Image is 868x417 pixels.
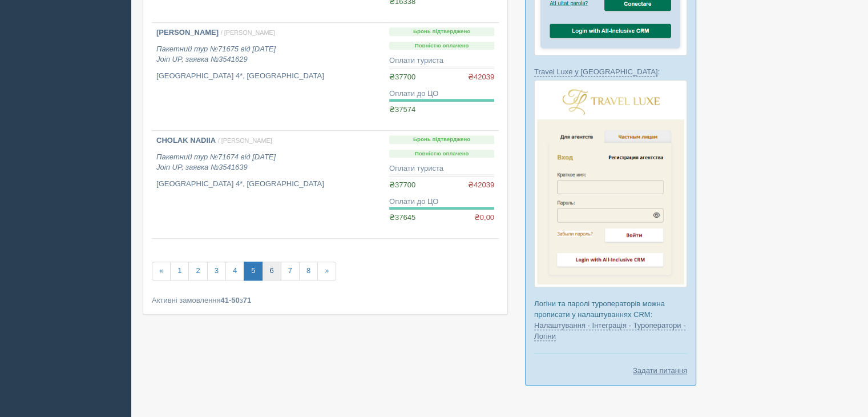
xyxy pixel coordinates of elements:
[221,296,240,304] b: 41-50
[389,163,494,174] div: Оплати туриста
[317,262,336,280] a: »
[262,262,281,280] a: 6
[156,28,219,37] b: [PERSON_NAME]
[152,23,385,130] a: [PERSON_NAME] / [PERSON_NAME] Пакетний тур №71675 від [DATE]Join UP, заявка №3541629 [GEOGRAPHIC_...
[468,180,494,191] span: ₴42039
[534,66,687,77] p: :
[633,365,687,376] a: Задати питання
[389,135,494,144] p: Бронь підтверджено
[389,213,415,222] span: ₴37645
[468,72,494,83] span: ₴42039
[281,262,300,280] a: 7
[534,321,685,341] a: Налаштування - Інтеграція - Туроператори - Логіни
[244,262,263,280] a: 5
[389,42,494,50] p: Повністю оплачено
[474,212,494,223] span: ₴0,00
[243,296,251,304] b: 71
[152,131,385,238] a: CHOLAK NADIIA / [PERSON_NAME] Пакетний тур №71674 від [DATE]Join UP, заявка №3541639 [GEOGRAPHIC_...
[299,262,318,280] a: 8
[225,262,244,280] a: 4
[188,262,207,280] a: 2
[152,262,171,280] a: «
[389,89,494,99] div: Оплати до ЦО
[389,150,494,158] p: Повністю оплачено
[534,298,687,342] p: Логіни та паролі туроператорів можна прописати у налаштуваннях CRM:
[534,67,657,77] a: Travel Luxe у [GEOGRAPHIC_DATA]
[156,136,216,145] b: CHOLAK NADIIA
[389,197,494,207] div: Оплати до ЦО
[534,80,687,287] img: travel-luxe-%D0%BB%D0%BE%D0%B3%D0%B8%D0%BD-%D1%87%D0%B5%D1%80%D0%B5%D0%B7-%D1%81%D1%80%D0%BC-%D0%...
[156,45,276,64] i: Пакетний тур №71675 від [DATE] Join UP, заявка №3541629
[389,73,415,81] span: ₴37700
[389,27,494,36] p: Бронь підтверджено
[156,179,380,190] p: [GEOGRAPHIC_DATA] 4*, [GEOGRAPHIC_DATA]
[170,262,189,280] a: 1
[389,181,415,189] span: ₴37700
[389,55,494,66] div: Оплати туриста
[218,137,272,144] span: / [PERSON_NAME]
[207,262,226,280] a: 3
[156,153,276,172] i: Пакетний тур №71674 від [DATE] Join UP, заявка №3541639
[221,29,275,36] span: / [PERSON_NAME]
[389,105,415,114] span: ₴37574
[156,71,380,82] p: [GEOGRAPHIC_DATA] 4*, [GEOGRAPHIC_DATA]
[152,295,499,306] div: Активні замовлення з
